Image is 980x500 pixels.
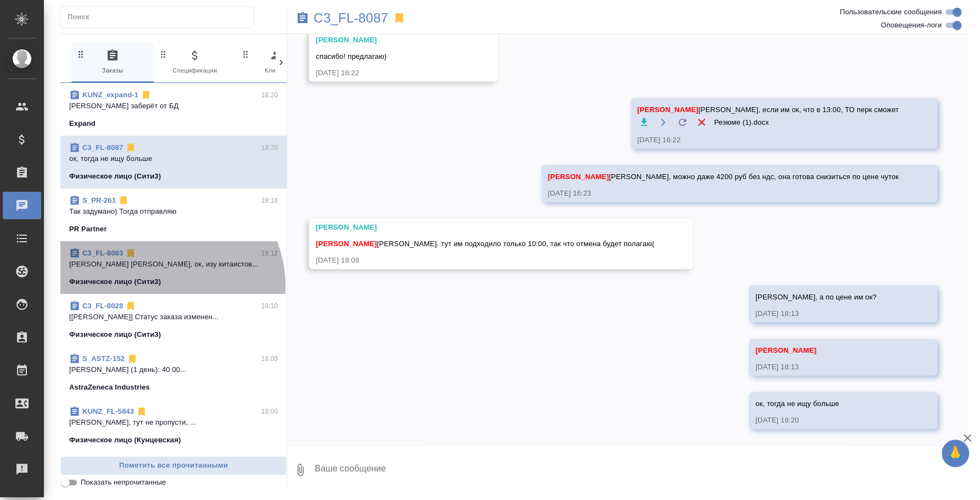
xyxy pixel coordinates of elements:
svg: Зажми и перетащи, чтобы поменять порядок вкладок [76,49,86,59]
a: C3_FL-8083 [82,249,123,257]
div: KUNZ_FL-584318:00[PERSON_NAME], тут не пропусти, ...Физическое лицо (Кунцевская) [60,399,287,452]
label: Обновить файл [676,115,690,129]
p: 18:12 [261,248,278,259]
span: Показать непрочитанные [81,477,166,488]
a: KUNZ_expand-1 [82,91,138,99]
span: Резюме (1).docx [714,117,769,128]
span: спасибо! предлагаю) [316,52,387,60]
span: Пометить все прочитанными [66,459,281,472]
a: S_ASTZ-152 [82,354,125,363]
p: Физическое лицо (Сити3) [69,171,161,182]
div: C3_FL-802818:10[[PERSON_NAME]] Статус заказа изменен...Физическое лицо (Сити3) [60,294,287,347]
a: C3_FL-8028 [82,302,123,310]
div: [DATE] 18:08 [316,255,654,266]
p: 18:00 [261,406,278,417]
div: [DATE] 16:22 [316,68,459,79]
button: 🙏 [942,440,969,467]
span: 🙏 [946,442,965,465]
span: [PERSON_NAME] [637,105,698,114]
span: Спецификации [158,49,232,76]
button: Открыть на драйве [657,115,670,129]
svg: Отписаться [125,142,136,153]
p: Так задумано) Тогда отправляю [69,206,278,217]
p: Физическое лицо (Сити3) [69,329,161,340]
div: KUNZ_expand-118:20[PERSON_NAME] заберёт от БДExpand [60,83,287,136]
div: [DATE] 18:13 [755,362,899,373]
p: ок, тогда не ищу больше [69,153,278,164]
p: Физическое лицо (Сити3) [69,276,161,287]
svg: Отписаться [125,248,136,259]
input: Поиск [68,9,254,25]
p: 18:20 [261,142,278,153]
svg: Отписаться [125,301,136,312]
button: Удалить файл [695,115,709,129]
p: Физическое лицо (Кунцевская) [69,435,181,446]
div: [PERSON_NAME] [316,35,459,46]
svg: Зажми и перетащи, чтобы поменять порядок вкладок [240,49,251,59]
div: [PERSON_NAME] [316,222,654,233]
span: [PERSON_NAME], а по цене им ок? [755,293,877,301]
div: C3_FL-808318:12[PERSON_NAME] [PERSON_NAME], ок, изу китаистов...Физическое лицо (Сити3) [60,241,287,294]
a: C3_FL-8087 [82,143,123,152]
a: S_PR-261 [82,196,116,204]
span: Заказы [76,49,149,76]
div: [DATE] 16:22 [637,135,899,146]
p: 18:09 [261,353,278,364]
span: [PERSON_NAME] [548,173,609,181]
p: [PERSON_NAME] (1 день): 40 00... [69,364,278,375]
span: Оповещения-логи [881,20,942,31]
div: S_ASTZ-15218:09[PERSON_NAME] (1 день): 40 00...AstraZeneca Industries [60,347,287,399]
span: [PERSON_NAME], если им ок, что в 13:00, ТО перк сможет [637,104,899,115]
div: [DATE] 16:23 [548,188,899,199]
div: [DATE] 18:20 [755,415,899,426]
p: 18:10 [261,301,278,312]
button: Пометить все прочитанными [60,456,287,475]
p: [PERSON_NAME] заберёт от БД [69,101,278,112]
button: Скачать [637,115,651,129]
a: KUNZ_FL-5843 [82,407,134,415]
span: [PERSON_NAME], можно даже 4200 руб без ндс, она готова снизиться по цене чуток [548,173,899,181]
p: [PERSON_NAME], тут не пропусти, ... [69,417,278,428]
div: S_PR-26118:16Так задумано) Тогда отправляюPR Partner [60,188,287,241]
svg: Отписаться [118,195,129,206]
p: [PERSON_NAME] [PERSON_NAME], ок, изу китаистов... [69,259,278,270]
div: C3_FL-808718:20ок, тогда не ищу большеФизическое лицо (Сити3) [60,136,287,188]
span: Клиенты [240,49,314,76]
span: [PERSON_NAME] [755,346,816,354]
div: [DATE] 18:13 [755,308,899,319]
p: AstraZeneca Industries [69,382,150,393]
p: 18:20 [261,90,278,101]
p: PR Partner [69,224,107,235]
span: Пользовательские сообщения [839,7,942,18]
svg: Отписаться [141,90,152,101]
p: 18:16 [261,195,278,206]
a: C3_FL-8087 [313,13,388,24]
p: [[PERSON_NAME]] Статус заказа изменен... [69,312,278,323]
span: ок, тогда не ищу больше [755,399,839,408]
p: Expand [69,118,96,129]
span: [PERSON_NAME]. тут им подходило только 10:00, так что отмена будет полагаю( [316,240,654,248]
span: [PERSON_NAME] [316,240,377,248]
